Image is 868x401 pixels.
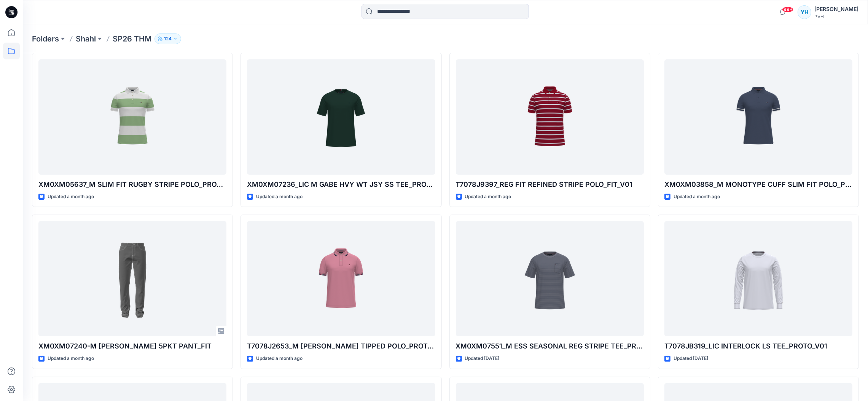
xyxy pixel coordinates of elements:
a: XM0XM07551_M ESS SEASONAL REG STRIPE TEE_PROTO_V01 [456,221,644,336]
p: XM0XM03858_M MONOTYPE CUFF SLIM FIT POLO_PROTO_V01 [664,179,852,190]
p: SP26 THM [113,33,151,44]
p: 124 [164,35,172,43]
a: T7078J9397_REG FIT REFINED STRIPE POLO_FIT_V01 [456,59,644,175]
p: Updated a month ago [256,355,303,363]
p: Updated a month ago [256,193,303,201]
a: T7078J2653_M TOMMY TIPPED POLO_PROTO_V01 [247,221,435,336]
span: 99+ [782,6,793,13]
a: T7078JB319_LIC INTERLOCK LS TEE_PROTO_V01 [664,221,852,336]
p: Updated a month ago [674,193,720,201]
a: Folders [32,33,59,44]
a: XM0XM03858_M MONOTYPE CUFF SLIM FIT POLO_PROTO_V01 [664,59,852,175]
button: 124 [154,33,181,44]
a: XM0XM07236_LIC M GABE HVY WT JSY SS TEE_PROTO_V01 [247,59,435,175]
p: Updated [DATE] [465,355,500,363]
p: XM0XM07236_LIC M GABE HVY WT JSY SS TEE_PROTO_V01 [247,179,435,190]
p: Updated [DATE] [674,355,708,363]
p: T7078J9397_REG FIT REFINED STRIPE POLO_FIT_V01 [456,179,644,190]
p: XM0XM07240-M [PERSON_NAME] 5PKT PANT_FIT [38,341,226,352]
p: XM0XM05637_M SLIM FIT RUGBY STRIPE POLO_PROTO_V01 [38,179,226,190]
p: Updated a month ago [465,193,511,201]
p: T7078J2653_M [PERSON_NAME] TIPPED POLO_PROTO_V01 [247,341,435,352]
p: Updated a month ago [48,355,94,363]
div: PVH [814,14,858,19]
p: T7078JB319_LIC INTERLOCK LS TEE_PROTO_V01 [664,341,852,352]
div: [PERSON_NAME] [814,5,858,14]
p: XM0XM07551_M ESS SEASONAL REG STRIPE TEE_PROTO_V01 [456,341,644,352]
p: Updated a month ago [48,193,94,201]
a: XM0XM07240-M DENTON 5PKT PANT_FIT [38,221,226,336]
a: Shahi [76,33,96,44]
div: YH [798,5,811,19]
a: XM0XM05637_M SLIM FIT RUGBY STRIPE POLO_PROTO_V01 [38,59,226,175]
